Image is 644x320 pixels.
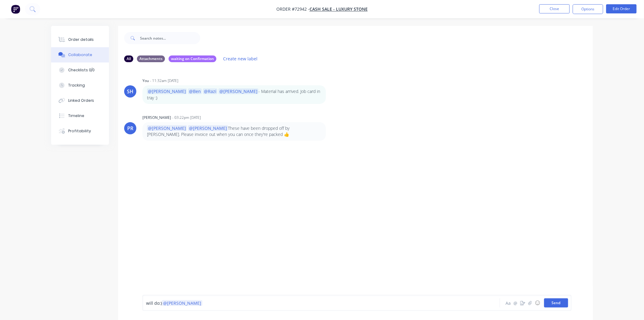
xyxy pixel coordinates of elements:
[68,128,91,134] div: Profitability
[147,125,187,131] span: @[PERSON_NAME]
[68,83,85,88] div: Tracking
[68,67,95,73] div: Checklists 0/0
[127,88,134,95] div: SH
[68,37,94,42] div: Order details
[188,88,202,94] span: @Ben
[203,88,217,94] span: @Razi
[127,125,133,132] div: PR
[219,88,258,94] span: @[PERSON_NAME]
[51,78,109,93] button: Tracking
[51,47,109,62] button: Collaborate
[68,113,84,119] div: Timeline
[512,299,519,307] button: @
[505,299,512,307] button: Aa
[169,55,216,62] div: waiting on Confirmation
[68,98,94,103] div: Linked Orders
[142,115,171,120] div: [PERSON_NAME]
[539,4,570,13] button: Close
[310,6,368,12] a: Cash Sale - Luxury Stone
[163,300,201,306] span: @[PERSON_NAME]
[606,4,637,13] button: Edit Order
[51,108,109,123] button: Timeline
[544,298,568,308] button: Send
[137,55,165,62] div: Attachments
[124,55,133,62] div: All
[161,300,162,306] span: )
[147,88,187,94] span: @[PERSON_NAME]
[51,123,109,139] button: Profitability
[51,93,109,108] button: Linked Orders
[573,4,603,14] button: Options
[150,78,178,84] div: - 11:32am [DATE]
[68,52,92,58] div: Collaborate
[276,6,310,12] span: Order #72942 -
[159,300,161,306] span: :
[147,88,321,101] p: - Material has arrived. Job card in tray :)
[146,300,159,306] span: will do
[140,32,200,44] input: Search notes...
[534,299,541,307] button: ☺
[51,32,109,47] button: Order details
[188,125,228,131] span: @[PERSON_NAME]
[11,5,20,14] img: Factory
[51,62,109,78] button: Checklists 0/0
[220,55,261,63] button: Create new label
[147,125,321,138] p: These have been dropped off by [PERSON_NAME]. Please invoice out when you can once they're packed 👍
[142,78,149,84] div: You
[172,115,201,120] div: - 03:22pm [DATE]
